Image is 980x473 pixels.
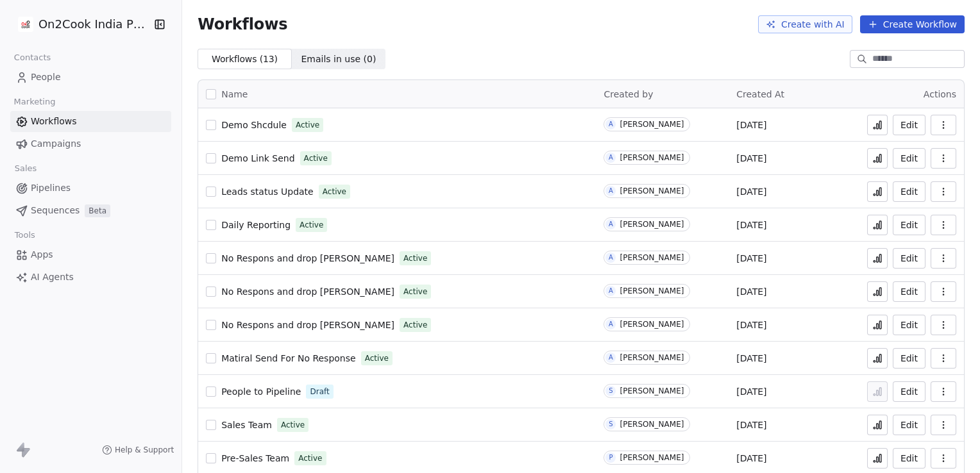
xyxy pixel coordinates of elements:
[893,281,925,302] button: Edit
[221,352,355,365] a: Matiral Send For No Response
[604,89,653,99] span: Created by
[10,267,171,288] a: AI Agents
[10,67,171,88] a: People
[31,181,71,195] span: Pipelines
[221,286,394,297] span: No Respons and drop [PERSON_NAME]
[620,420,684,429] div: [PERSON_NAME]
[221,253,394,263] span: No Respons and drop [PERSON_NAME]
[924,89,956,99] span: Actions
[736,352,766,365] span: [DATE]
[323,186,346,197] span: Active
[221,452,289,465] a: Pre-Sales Team
[365,353,389,364] span: Active
[609,286,613,296] div: A
[736,385,766,398] span: [DATE]
[403,286,427,297] span: Active
[310,386,329,397] span: Draft
[221,252,394,265] a: No Respons and drop [PERSON_NAME]
[31,204,80,217] span: Sequences
[893,248,925,269] button: Edit
[893,115,925,135] button: Edit
[115,445,174,455] span: Help & Support
[9,159,42,178] span: Sales
[221,152,294,165] a: Demo Link Send
[221,120,287,130] span: Demo Shcdule
[10,200,171,221] a: SequencesBeta
[893,348,925,369] button: Edit
[403,319,427,331] span: Active
[221,185,314,198] a: Leads status Update
[281,419,305,431] span: Active
[221,88,248,101] span: Name
[298,452,322,464] span: Active
[736,252,766,265] span: [DATE]
[221,285,394,298] a: No Respons and drop [PERSON_NAME]
[893,448,925,469] button: Edit
[10,133,171,154] a: Campaigns
[893,381,925,402] button: Edit
[31,115,77,128] span: Workflows
[736,185,766,198] span: [DATE]
[221,420,272,430] span: Sales Team
[31,270,74,284] span: AI Agents
[736,89,784,99] span: Created At
[736,152,766,165] span: [DATE]
[860,15,965,33] button: Create Workflow
[736,319,766,331] span: [DATE]
[221,119,287,131] a: Demo Shcdule
[758,15,852,33] button: Create with AI
[304,153,328,164] span: Active
[221,153,294,163] span: Demo Link Send
[31,248,53,261] span: Apps
[736,219,766,231] span: [DATE]
[10,244,171,265] a: Apps
[10,111,171,132] a: Workflows
[893,415,925,435] button: Edit
[8,92,61,112] span: Marketing
[8,48,56,67] span: Contacts
[301,53,376,66] span: Emails in use ( 0 )
[300,219,323,231] span: Active
[620,353,684,362] div: [PERSON_NAME]
[893,215,925,235] button: Edit
[31,71,61,84] span: People
[609,319,613,329] div: A
[620,187,684,195] div: [PERSON_NAME]
[221,220,291,230] span: Daily Reporting
[736,285,766,298] span: [DATE]
[620,120,684,129] div: [PERSON_NAME]
[609,119,613,129] div: A
[620,320,684,329] div: [PERSON_NAME]
[609,253,613,263] div: A
[221,453,289,463] span: Pre-Sales Team
[10,178,171,199] a: Pipelines
[893,315,925,335] button: Edit
[18,17,33,32] img: on2cook%20logo-04%20copy.jpg
[620,386,684,395] div: [PERSON_NAME]
[893,148,925,169] button: Edit
[198,15,287,33] span: Workflows
[31,137,81,151] span: Campaigns
[620,286,684,295] div: [PERSON_NAME]
[221,386,301,397] span: People to Pipeline
[609,353,613,363] div: A
[221,219,291,231] a: Daily Reporting
[296,119,319,131] span: Active
[893,181,925,202] button: Edit
[609,419,612,429] div: S
[85,204,110,217] span: Beta
[221,419,272,431] a: Sales Team
[221,353,355,363] span: Matiral Send For No Response
[221,319,394,331] a: No Respons and drop [PERSON_NAME]
[102,445,174,455] a: Help & Support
